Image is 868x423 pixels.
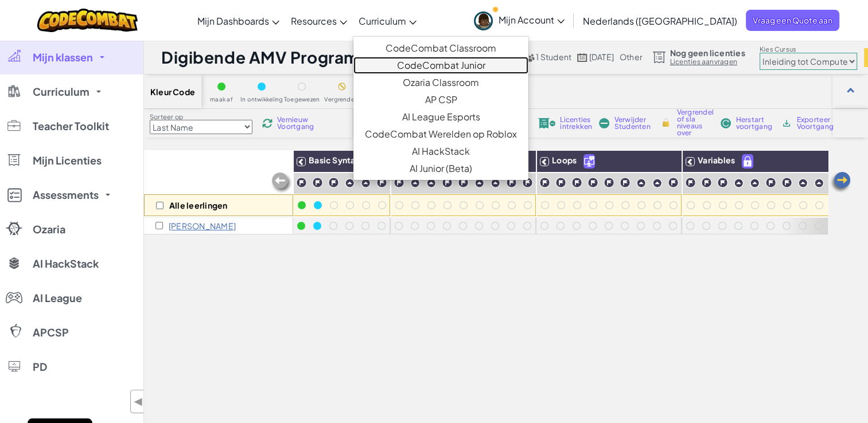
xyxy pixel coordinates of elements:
[760,45,857,54] label: Kies Cursus
[660,117,672,128] img: IconLock.svg
[33,87,89,97] span: Curriculum
[584,155,594,168] img: IconUnlockWithCall.svg
[555,177,566,188] img: IconChallengeLevel.svg
[735,116,772,130] span: Herstart voortgang
[796,116,833,130] span: Exporteer Voortgang
[345,178,355,188] img: IconPracticeLevel.svg
[309,155,360,165] span: Basic Syntax
[577,5,743,36] a: Nederlands ([GEOGRAPHIC_DATA])
[620,177,630,188] img: IconChallengeLevel.svg
[742,155,753,168] img: IconPaidLevel.svg
[765,177,776,188] img: IconChallengeLevel.svg
[353,91,528,108] a: AP CSP
[506,177,517,188] img: IconChallengeLevel.svg
[734,178,744,188] img: IconPracticeLevel.svg
[33,155,102,166] span: Mijn Licenties
[192,5,285,36] a: Mijn Dashboards
[353,57,528,74] a: CodeCombat Junior
[296,177,307,188] img: IconChallengeLevel.svg
[781,118,792,128] img: IconArchive.svg
[604,177,614,188] img: IconChallengeLevel.svg
[522,177,533,188] img: IconChallengeLevel.svg
[746,10,839,31] a: Vraag een Quote aan
[359,15,406,27] span: Curriculum
[328,177,339,188] img: IconChallengeLevel.svg
[560,116,592,130] span: Licenties intrekken
[33,224,65,234] span: Ozaria
[161,46,456,68] h1: Digibende AMV Programmeren 1 - Python
[539,177,550,188] img: IconChallengeLevel.svg
[577,53,587,62] img: calendar.svg
[312,177,323,188] img: IconChallengeLevel.svg
[169,221,236,230] p: Rob Demmenie
[587,177,598,188] img: IconChallengeLevel.svg
[474,11,493,30] img: avatar
[614,116,650,130] span: Verwijder Studenten
[701,177,712,188] img: IconChallengeLevel.svg
[442,177,453,188] img: IconChallengeLevel.svg
[353,143,528,160] a: AI HackStack
[210,96,233,103] span: maak af
[33,258,99,269] span: AI HackStack
[277,116,314,130] span: Vernieuw Voortgang
[571,177,582,188] img: IconChallengeLevel.svg
[426,178,436,188] img: IconPracticeLevel.svg
[394,177,404,188] img: IconChallengeLevel.svg
[814,178,824,188] img: IconPracticeLevel.svg
[33,190,99,200] span: Assessments
[474,178,484,188] img: IconPracticeLevel.svg
[829,171,852,194] img: Arrow_Left.png
[636,178,646,188] img: IconPracticeLevel.svg
[668,177,679,188] img: IconChallengeLevel.svg
[620,52,643,62] div: other
[781,177,792,188] img: IconChallengeLevel.svg
[676,109,714,136] span: Vergrendel of sla niveaus over
[353,108,528,126] a: AI League Esports
[538,118,555,128] img: IconLicenseRevoke.svg
[361,178,371,188] img: IconPracticeLevel.svg
[698,155,735,165] span: Variables
[750,178,760,188] img: IconPracticeLevel.svg
[134,393,143,410] span: ◀
[353,5,422,36] a: Curriculum
[552,155,577,165] span: Loops
[491,178,500,188] img: IconPracticeLevel.svg
[150,87,195,96] span: Kleur Code
[652,178,662,188] img: IconPracticeLevel.svg
[33,52,93,62] span: Mijn klassen
[284,96,320,103] span: Toegewezen
[599,118,609,128] img: IconRemoveStudents.svg
[670,57,745,66] a: Licenties aanvragen
[240,96,283,103] span: In ontwikkeling
[33,293,82,303] span: AI League
[376,177,387,188] img: IconChallengeLevel.svg
[353,74,528,91] a: Ozaria Classroom
[524,53,535,62] img: MultipleUsers.png
[353,40,528,57] a: CodeCombat Classroom
[291,15,337,27] span: Resources
[458,177,469,188] img: IconChallengeLevel.svg
[37,9,138,32] img: CodeCombat logo
[33,121,109,131] span: Teacher Toolkit
[589,52,613,62] span: [DATE]
[324,96,360,103] span: Vergrendeld
[499,14,565,26] span: Mijn Account
[353,126,528,143] a: CodeCombat Werelden op Roblox
[197,15,269,27] span: Mijn Dashboards
[150,112,252,122] label: Sorteer op
[798,178,808,188] img: IconPracticeLevel.svg
[262,118,273,128] img: IconReload.svg
[468,2,570,38] a: Mijn Account
[670,48,745,57] span: Nog geen licenties
[536,52,571,62] span: 1 Student
[583,15,737,27] span: Nederlands ([GEOGRAPHIC_DATA])
[721,118,731,128] img: IconReset.svg
[353,160,528,177] a: AI Junior (Beta)
[685,177,696,188] img: IconChallengeLevel.svg
[717,177,728,188] img: IconChallengeLevel.svg
[270,171,293,194] img: Arrow_Left_Inactive.png
[410,178,420,188] img: IconPracticeLevel.svg
[285,5,353,36] a: Resources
